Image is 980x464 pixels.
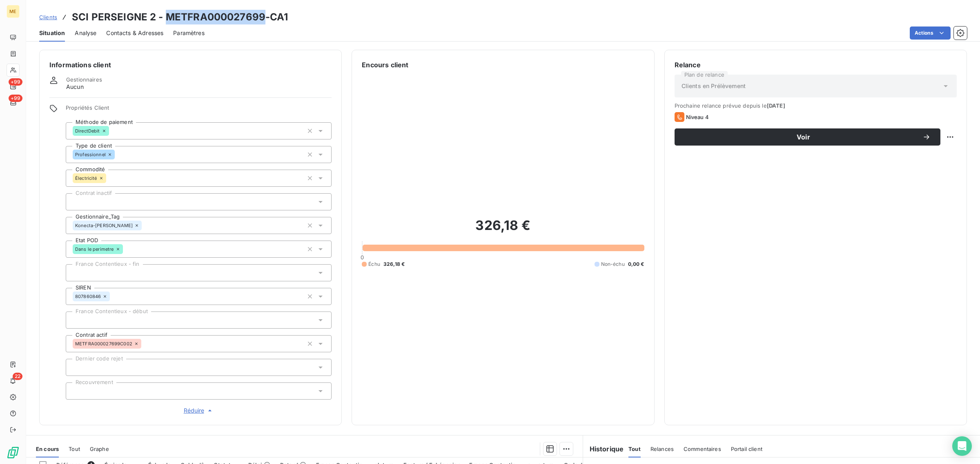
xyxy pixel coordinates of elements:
span: 0 [361,254,364,261]
span: Analyse [75,29,96,37]
span: 807860846 [75,294,101,299]
input: Ajouter une valeur [109,127,116,135]
span: Situation [39,29,65,37]
h6: Informations client [49,60,332,70]
h3: SCI PERSEIGNE 2 - METFRA000027699-CA1 [72,10,288,24]
input: Ajouter une valeur [123,245,129,253]
a: Clients [39,13,57,21]
input: Ajouter une valeur [73,316,79,324]
span: Niveau 4 [686,114,709,120]
span: Clients en Prélèvement [682,82,746,90]
input: Ajouter une valeur [110,293,116,300]
span: Contacts & Adresses [106,29,163,37]
input: Ajouter une valeur [73,198,79,205]
span: Paramètres [173,29,205,37]
span: DirectDebit [75,128,100,133]
h6: Encours client [362,60,408,70]
span: 22 [13,373,22,380]
div: Open Intercom Messenger [952,436,972,456]
span: Échu [368,261,380,268]
span: Graphe [90,446,109,452]
span: Propriétés Client [66,104,332,116]
span: Konecta-[PERSON_NAME] [75,223,133,228]
button: Réduire [66,406,332,415]
span: Aucun [66,83,84,91]
span: Voir [684,134,922,140]
button: Actions [910,27,951,40]
span: +99 [9,78,22,86]
span: Commentaires [684,446,721,452]
span: Relances [650,446,674,452]
span: Clients [39,14,57,20]
div: ME [7,5,20,18]
span: Tout [628,446,641,452]
span: En cours [36,446,59,452]
span: Portail client [731,446,762,452]
input: Ajouter une valeur [73,364,79,371]
h6: Historique [583,444,624,454]
input: Ajouter une valeur [142,222,148,229]
button: Voir [675,128,940,146]
input: Ajouter une valeur [115,151,121,158]
span: Prochaine relance prévue depuis le [675,102,957,109]
input: Ajouter une valeur [141,340,148,347]
span: 326,18 € [383,261,405,268]
span: Électricité [75,176,97,181]
span: Professionnel [75,152,106,157]
span: Tout [69,446,80,452]
span: Dans le perimetre [75,247,114,252]
span: 0,00 € [628,261,644,268]
input: Ajouter une valeur [73,269,79,276]
input: Ajouter une valeur [73,387,79,395]
span: Gestionnaires [66,76,102,83]
span: +99 [9,95,22,102]
span: [DATE] [767,102,785,109]
input: Ajouter une valeur [106,175,113,182]
h2: 326,18 € [362,217,644,242]
span: METFRA000027699C002 [75,341,132,346]
span: Réduire [184,407,214,415]
span: Non-échu [601,261,625,268]
img: Logo LeanPay [7,446,20,459]
h6: Relance [675,60,957,70]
